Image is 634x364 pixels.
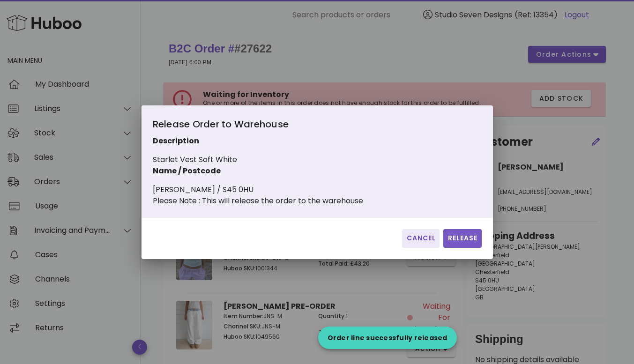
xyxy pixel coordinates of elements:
[402,229,440,248] button: Cancel
[153,165,363,177] p: Name / Postcode
[153,135,363,147] p: Description
[153,117,363,207] div: Starlet Vest Soft White [PERSON_NAME] / S45 0HU
[153,195,363,207] div: Please Note : This will release the order to the warehouse
[447,233,477,243] span: Release
[318,333,457,342] div: Order line successfully released
[443,229,481,248] button: Release
[153,117,363,135] div: Release Order to Warehouse
[406,233,436,243] span: Cancel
